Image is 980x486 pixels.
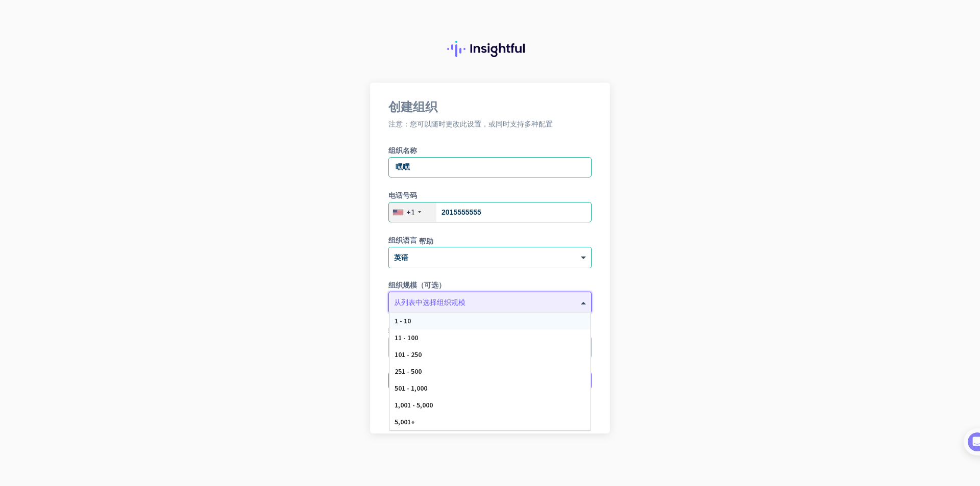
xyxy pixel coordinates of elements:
span: 1,001 - 5,000 [395,400,433,410]
font: 组织名称 [388,146,417,155]
span: 101 - 250 [395,350,422,359]
font: 注意：您可以随时更改此设置，或同时支持多种配置 [388,119,553,129]
font: 从列表中选择组织规模 [394,298,465,307]
div: Options List [389,313,591,430]
span: 501 - 1,000 [395,383,427,393]
input: 201-555-0123 [388,202,592,222]
font: 帮助 [419,237,433,244]
font: 组织语言 [388,236,417,245]
font: 创建组织 [388,99,437,115]
font: 电话号码 [388,191,417,200]
span: 251 - 500 [395,367,422,376]
font: 组织规模（可选） [388,280,446,290]
font: +1 [406,207,415,217]
span: 1 - 10 [395,316,411,325]
img: 富有洞察力 [447,41,533,57]
input: 您的组织名称是什么？ [388,157,592,177]
font: 组织时区 [388,325,417,335]
span: 11 - 100 [395,333,418,342]
button: 创建组织 [388,371,592,390]
span: 5,001+ [395,417,415,426]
